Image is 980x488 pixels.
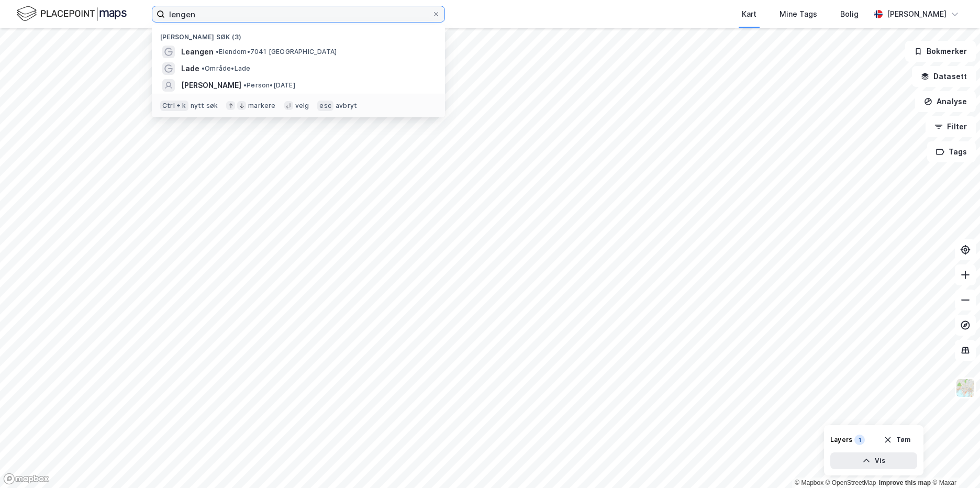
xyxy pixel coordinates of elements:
input: Søk på adresse, matrikkel, gårdeiere, leietakere eller personer [165,6,432,22]
div: [PERSON_NAME] søk (3) [152,25,445,43]
div: avbryt [336,102,357,110]
button: Vis [830,452,917,469]
a: Mapbox [795,479,823,486]
img: logo.f888ab2527a4732fd821a326f86c7f29.svg [17,5,127,23]
button: Tags [927,141,976,162]
span: Område • Lade [202,64,250,73]
div: Mine Tags [779,8,817,20]
a: Improve this map [879,479,931,486]
button: Tøm [877,431,917,448]
iframe: Chat Widget [928,438,980,488]
button: Datasett [912,66,976,87]
span: [PERSON_NAME] [181,79,241,92]
div: Layers [830,436,852,444]
span: • [202,64,205,72]
button: Bokmerker [905,41,976,62]
span: Leangen [181,46,214,58]
div: esc [317,101,333,111]
div: markere [248,102,275,110]
a: Mapbox homepage [3,473,49,485]
span: Eiendom • 7041 [GEOGRAPHIC_DATA] [216,48,337,56]
button: Filter [926,116,976,137]
div: 1 [854,435,865,445]
img: Z [955,378,975,398]
div: Bolig [840,8,859,20]
span: Lade [181,62,199,75]
a: OpenStreetMap [826,479,876,486]
span: • [243,81,247,89]
div: velg [295,102,309,110]
div: nytt søk [191,102,218,110]
div: Kontrollprogram for chat [928,438,980,488]
span: • [216,48,219,56]
div: Ctrl + k [160,101,188,111]
div: Kart [742,8,756,20]
div: [PERSON_NAME] [887,8,946,20]
button: Analyse [915,91,976,112]
span: Person • [DATE] [243,81,295,90]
